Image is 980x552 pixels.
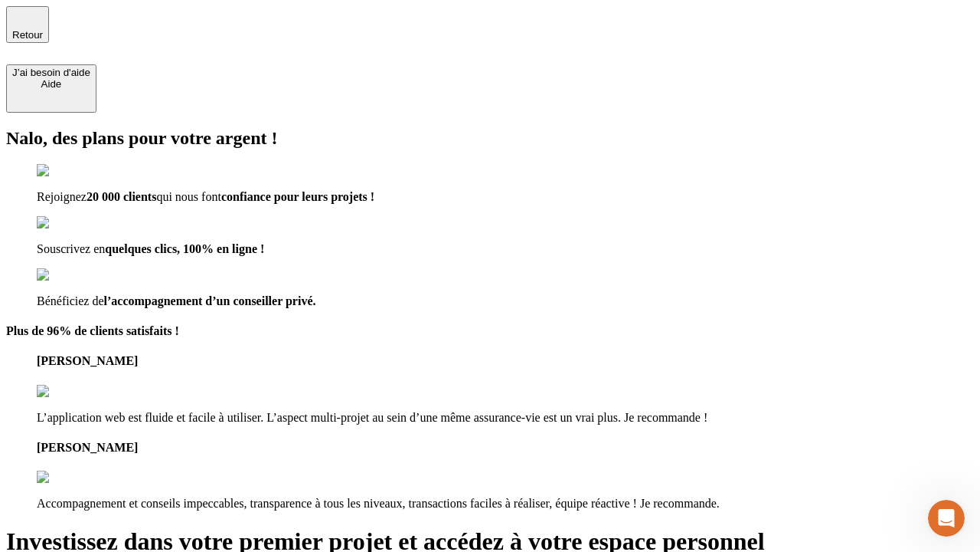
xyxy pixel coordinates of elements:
span: l’accompagnement d’un conseiller privé. [104,294,316,307]
img: checkmark [37,268,103,282]
span: confiance pour leurs projets ! [221,190,374,203]
span: Rejoignez [37,190,87,203]
p: Accompagnement et conseils impeccables, transparence à tous les niveaux, transactions faciles à r... [37,497,974,511]
img: checkmark [37,216,103,230]
span: 20 000 clients [87,190,157,203]
p: L’application web est fluide et facile à utiliser. L’aspect multi-projet au sein d’une même assur... [37,411,974,425]
button: Retour [6,6,49,43]
button: J’ai besoin d'aideAide [6,64,96,113]
img: checkmark [37,164,103,178]
div: J’ai besoin d'aide [12,67,90,78]
h4: Plus de 96% de clients satisfaits ! [6,324,974,338]
img: reviews stars [37,385,113,399]
div: Aide [12,78,90,90]
span: Retour [12,29,43,41]
img: reviews stars [37,471,113,485]
span: Souscrivez en [37,242,105,255]
iframe: Intercom live chat [928,500,965,537]
h2: Nalo, des plans pour votre argent ! [6,128,974,149]
h4: [PERSON_NAME] [37,441,974,455]
span: qui nous font [156,190,220,203]
span: Bénéficiez de [37,294,104,307]
span: quelques clics, 100% en ligne ! [105,242,264,255]
h4: [PERSON_NAME] [37,354,974,368]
